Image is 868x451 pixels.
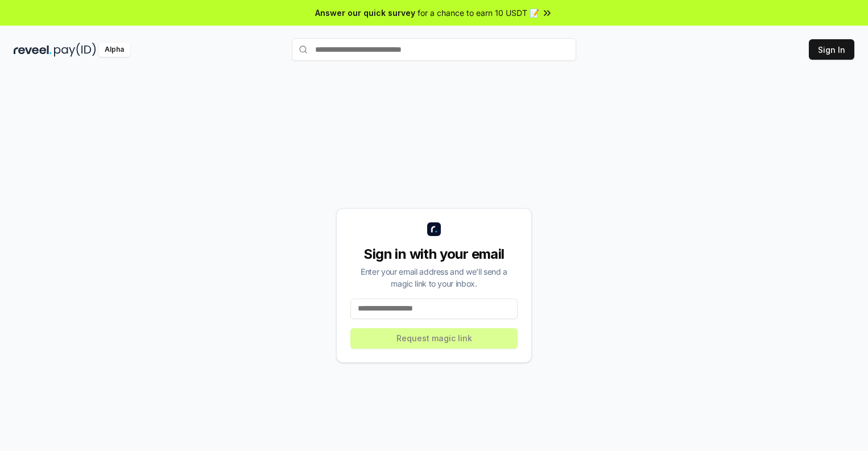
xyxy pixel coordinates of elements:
[418,7,539,19] span: for a chance to earn 10 USDT 📝
[14,43,52,57] img: reveel_dark
[350,266,518,289] div: Enter your email address and we’ll send a magic link to your inbox.
[350,245,518,263] div: Sign in with your email
[809,39,854,60] button: Sign In
[315,7,415,19] span: Answer our quick survey
[427,222,441,236] img: logo_small
[54,43,96,57] img: pay_id
[98,43,130,57] div: Alpha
